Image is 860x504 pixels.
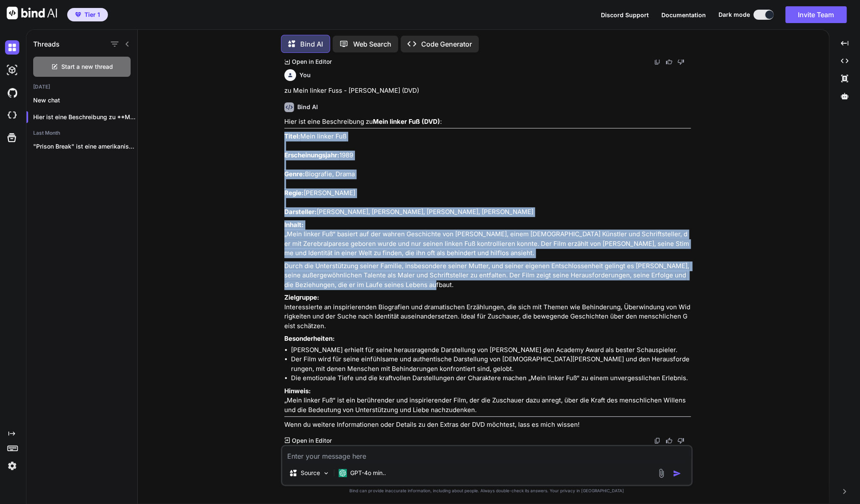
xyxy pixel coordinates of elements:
[5,40,19,55] img: darkChat
[284,86,691,96] p: zu Mein linker Fuss - [PERSON_NAME] (DVD)
[33,39,60,49] h1: Threads
[284,221,304,229] strong: Inhalt:
[284,293,691,331] p: Interessierte an inspirierenden Biografien und dramatischen Erzählungen, die sich mit Themen wie ...
[291,345,691,355] li: [PERSON_NAME] erhielt für seine herausragende Darstellung von [PERSON_NAME] den Academy Award als...
[601,10,649,19] button: Discord Support
[75,12,81,17] img: premium
[661,11,706,18] span: Documentation
[673,469,681,478] img: icon
[322,470,330,477] img: Pick Models
[421,39,472,49] p: Code Generator
[33,113,137,121] p: Hier ist eine Beschreibung zu **Mein lin...
[5,63,19,77] img: darkAi-studio
[26,84,137,90] h2: [DATE]
[284,132,300,140] strong: Titel:
[61,63,113,71] span: Start a new thread
[284,208,317,216] strong: Darsteller:
[284,189,304,197] strong: Regie:
[284,117,691,127] p: Hier ist eine Beschreibung zu :
[284,334,335,342] strong: Besonderheiten:
[5,459,19,473] img: settings
[284,420,691,430] p: Wenn du weitere Informationen oder Details zu den Extras der DVD möchtest, lass es mich wissen!
[677,58,684,65] img: dislike
[284,293,319,301] strong: Zielgruppe:
[785,6,847,23] button: Invite Team
[33,142,137,151] p: "Prison Break" ist eine amerikanische Fernsehserie, die...
[661,10,706,19] button: Documentation
[291,436,331,445] p: Open in Editor
[373,118,440,125] strong: Mein linker Fuß (DVD)
[353,39,391,49] p: Web Search
[281,488,692,494] p: Bind can provide inaccurate information, including about people. Always double-check its answers....
[5,108,19,123] img: cloudideIcon
[284,387,311,395] strong: Hinweis:
[284,220,691,258] p: „Mein linker Fuß“ basiert auf der wahren Geschichte von [PERSON_NAME], einem [DEMOGRAPHIC_DATA] K...
[67,8,108,21] button: premiumTier 1
[291,57,331,66] p: Open in Editor
[7,7,57,19] img: Bind AI
[284,132,691,217] p: Mein linker Fuß 1989 Biografie, Drama [PERSON_NAME] [PERSON_NAME], [PERSON_NAME], [PERSON_NAME], ...
[5,86,19,100] img: githubDark
[284,151,339,159] strong: Erscheinungsjahr:
[26,130,137,136] h2: Last Month
[284,261,691,290] p: Durch die Unterstützung seiner Familie, insbesondere seiner Mutter, und seiner eigenen Entschloss...
[654,437,661,444] img: copy
[299,71,311,79] h6: You
[284,386,691,415] p: „Mein linker Fuß“ ist ein berührender und inspirierender Film, der die Zuschauer dazu anregt, übe...
[718,10,750,19] span: Dark mode
[654,58,661,65] img: copy
[301,469,320,477] p: Source
[291,355,691,373] li: Der Film wird für seine einfühlsame und authentische Darstellung von [DEMOGRAPHIC_DATA][PERSON_NA...
[350,469,386,477] p: GPT-4o min..
[677,437,684,444] img: dislike
[33,96,137,104] p: New chat
[297,103,318,111] h6: Bind AI
[666,437,672,444] img: like
[601,11,649,18] span: Discord Support
[338,469,347,477] img: GPT-4o mini
[300,39,323,49] p: Bind AI
[284,170,305,178] strong: Genre:
[84,10,100,19] span: Tier 1
[666,58,672,65] img: like
[656,468,666,478] img: attachment
[291,373,691,383] li: Die emotionale Tiefe und die kraftvollen Darstellungen der Charaktere machen „Mein linker Fuß“ zu...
